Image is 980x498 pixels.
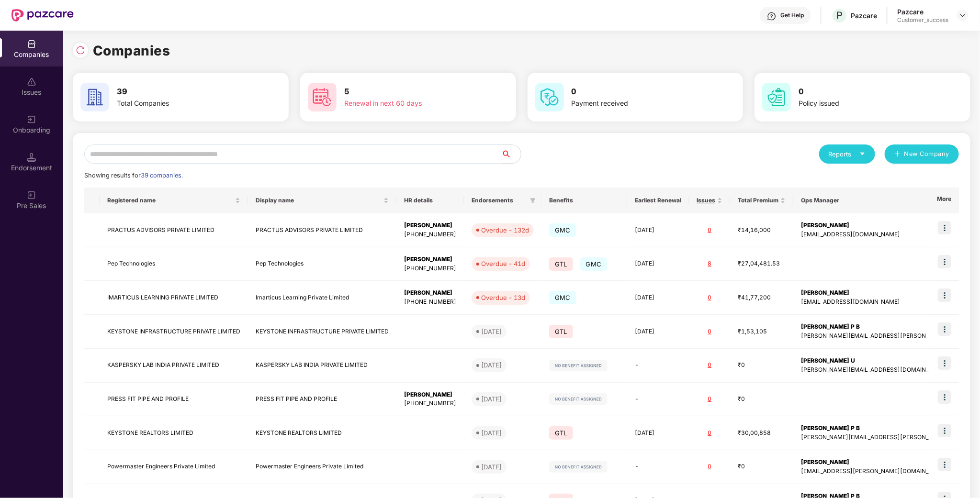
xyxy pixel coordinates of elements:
span: GTL [549,426,573,440]
div: ₹1,53,105 [738,327,786,336]
div: ₹30,00,858 [738,429,786,438]
img: icon [938,288,951,302]
div: Total Companies [117,98,248,109]
td: Powermaster Engineers Private Limited [248,450,396,484]
td: PRACTUS ADVISORS PRIVATE LIMITED [100,213,248,247]
td: Pep Technologies [100,247,248,281]
div: ₹14,16,000 [738,226,786,235]
div: Customer_success [897,16,948,24]
img: New Pazcare Logo [11,9,74,22]
td: [DATE] [627,213,689,247]
span: filter [528,195,538,206]
span: GMC [549,223,576,237]
span: Total Premium [738,197,778,204]
div: [PHONE_NUMBER] [404,264,456,273]
td: KEYSTONE INFRASTRUCTURE PRIVATE LIMITED [248,315,396,349]
div: 0 [697,361,722,370]
th: Earliest Renewal [627,188,689,213]
span: Display name [256,197,382,204]
th: Registered name [100,188,248,213]
img: svg+xml;base64,PHN2ZyB3aWR0aD0iMTQuNSIgaGVpZ2h0PSIxNC41IiB2aWV3Qm94PSIwIDAgMTYgMTYiIGZpbGw9Im5vbm... [27,153,36,162]
h3: 0 [572,86,703,98]
th: HR details [396,188,464,213]
th: Display name [248,188,396,213]
div: Pazcare [897,7,948,16]
button: plusNew Company [885,144,959,164]
div: [DATE] [481,428,502,438]
th: Total Premium [730,188,793,213]
span: New Company [904,149,950,159]
span: GMC [580,257,608,271]
img: svg+xml;base64,PHN2ZyBpZD0iSXNzdWVzX2Rpc2FibGVkIiB4bWxucz0iaHR0cDovL3d3dy53My5vcmcvMjAwMC9zdmciIH... [27,77,36,87]
td: - [627,450,689,484]
img: svg+xml;base64,PHN2ZyB4bWxucz0iaHR0cDovL3d3dy53My5vcmcvMjAwMC9zdmciIHdpZHRoPSI2MCIgaGVpZ2h0PSI2MC... [80,83,109,111]
div: [PHONE_NUMBER] [404,230,456,239]
div: [DATE] [481,327,502,336]
img: svg+xml;base64,PHN2ZyB3aWR0aD0iMjAiIGhlaWdodD0iMjAiIHZpZXdCb3g9IjAgMCAyMCAyMCIgZmlsbD0ibm9uZSIgeG... [27,190,36,200]
td: IMARTICUS LEARNING PRIVATE LIMITED [100,281,248,315]
img: svg+xml;base64,PHN2ZyB4bWxucz0iaHR0cDovL3d3dy53My5vcmcvMjAwMC9zdmciIHdpZHRoPSI2MCIgaGVpZ2h0PSI2MC... [535,83,564,111]
div: [PERSON_NAME] [404,255,456,264]
img: svg+xml;base64,PHN2ZyB3aWR0aD0iMjAiIGhlaWdodD0iMjAiIHZpZXdCb3g9IjAgMCAyMCAyMCIgZmlsbD0ibm9uZSIgeG... [27,115,36,124]
img: icon [938,390,951,404]
div: Pazcare [851,11,877,20]
img: svg+xml;base64,PHN2ZyBpZD0iUmVsb2FkLTMyeDMyIiB4bWxucz0iaHR0cDovL3d3dy53My5vcmcvMjAwMC9zdmciIHdpZH... [76,45,85,55]
th: Issues [689,188,730,213]
span: Issues [697,197,715,204]
td: PRESS FIT PIPE AND PROFILE [100,383,248,417]
img: svg+xml;base64,PHN2ZyB4bWxucz0iaHR0cDovL3d3dy53My5vcmcvMjAwMC9zdmciIHdpZHRoPSIxMjIiIGhlaWdodD0iMj... [549,360,608,371]
img: svg+xml;base64,PHN2ZyBpZD0iSGVscC0zMngzMiIgeG1sbnM9Imh0dHA6Ly93d3cudzMub3JnLzIwMDAvc3ZnIiB3aWR0aD... [767,11,777,21]
span: filter [530,198,536,203]
span: 39 companies. [141,172,183,179]
span: GMC [549,291,576,304]
img: svg+xml;base64,PHN2ZyBpZD0iRHJvcGRvd24tMzJ4MzIiIHhtbG5zPSJodHRwOi8vd3d3LnczLm9yZy8yMDAwL3N2ZyIgd2... [959,11,967,19]
td: Pep Technologies [248,247,396,281]
div: 0 [697,429,722,438]
span: GTL [549,257,573,271]
span: Showing results for [84,172,183,179]
img: icon [938,322,951,336]
td: KEYSTONE INFRASTRUCTURE PRIVATE LIMITED [100,315,248,349]
div: 8 [697,259,722,268]
div: 0 [697,327,722,336]
img: icon [938,424,951,437]
img: icon [938,356,951,370]
div: 0 [697,293,722,302]
div: 0 [697,226,722,235]
div: Payment received [572,98,703,109]
div: Overdue - 132d [481,225,529,235]
span: plus [894,151,901,158]
div: [PERSON_NAME] [404,288,456,298]
span: GTL [549,325,573,338]
div: ₹0 [738,361,786,370]
img: svg+xml;base64,PHN2ZyB4bWxucz0iaHR0cDovL3d3dy53My5vcmcvMjAwMC9zdmciIHdpZHRoPSI2MCIgaGVpZ2h0PSI2MC... [762,83,791,111]
td: Imarticus Learning Private Limited [248,281,396,315]
th: Benefits [541,188,627,213]
div: [PHONE_NUMBER] [404,399,456,408]
h3: 0 [799,86,930,98]
img: svg+xml;base64,PHN2ZyB4bWxucz0iaHR0cDovL3d3dy53My5vcmcvMjAwMC9zdmciIHdpZHRoPSIxMjIiIGhlaWdodD0iMj... [549,461,608,473]
td: [DATE] [627,247,689,281]
th: More [929,188,959,213]
div: [DATE] [481,462,502,472]
td: KASPERSKY LAB INDIA PRIVATE LIMITED [248,349,396,383]
td: PRESS FIT PIPE AND PROFILE [248,383,396,417]
td: [DATE] [627,416,689,450]
div: ₹41,77,200 [738,293,786,302]
div: [PHONE_NUMBER] [404,298,456,307]
div: [PERSON_NAME] [404,390,456,399]
img: icon [938,458,951,471]
div: ₹0 [738,462,786,471]
span: Endorsements [472,197,526,204]
img: svg+xml;base64,PHN2ZyB4bWxucz0iaHR0cDovL3d3dy53My5vcmcvMjAwMC9zdmciIHdpZHRoPSI2MCIgaGVpZ2h0PSI2MC... [308,83,337,111]
h1: Companies [93,40,170,61]
td: KEYSTONE REALTORS LIMITED [248,416,396,450]
button: search [501,144,521,164]
img: svg+xml;base64,PHN2ZyBpZD0iQ29tcGFuaWVzIiB4bWxucz0iaHR0cDovL3d3dy53My5vcmcvMjAwMC9zdmciIHdpZHRoPS... [27,39,36,49]
span: Registered name [107,197,233,204]
div: [DATE] [481,360,502,370]
td: - [627,349,689,383]
h3: 5 [344,86,475,98]
td: Powermaster Engineers Private Limited [100,450,248,484]
td: [DATE] [627,315,689,349]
